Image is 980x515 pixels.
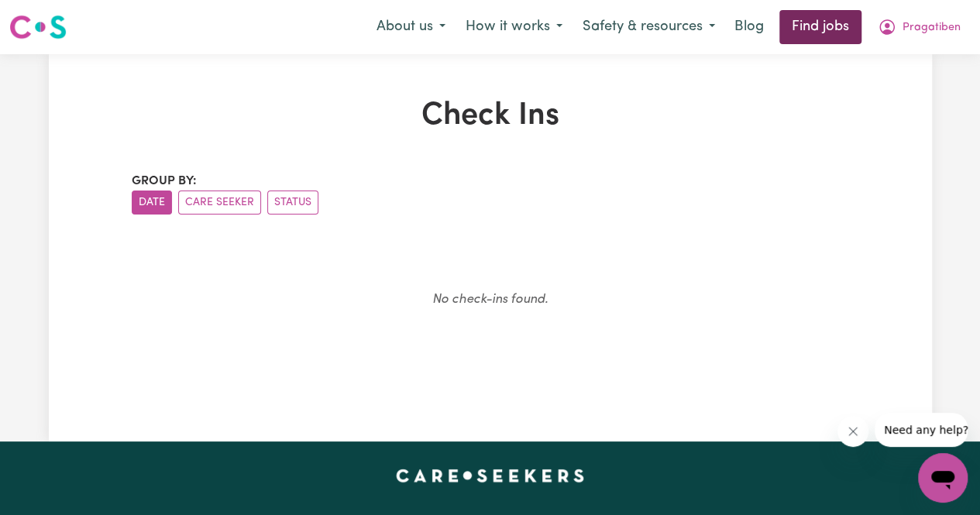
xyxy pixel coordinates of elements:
img: Careseekers logo [9,13,67,41]
span: Pragatiben [903,19,961,36]
button: How it works [456,11,573,43]
em: No check-ins found. [432,293,548,306]
a: Careseekers home page [396,469,584,482]
iframe: Close message [837,416,868,447]
button: My Account [868,11,971,43]
span: Need any help? [9,11,94,23]
a: Find jobs [779,10,861,44]
button: sort invoices by paid status [267,191,318,215]
button: Safety & resources [573,11,725,43]
iframe: Message from company [875,413,968,447]
iframe: Button to launch messaging window [918,453,968,503]
span: Group by: [132,175,197,187]
button: sort invoices by date [132,191,172,215]
a: Careseekers logo [9,9,67,45]
h1: Check Ins [132,98,849,135]
button: sort invoices by care seeker [178,191,261,215]
a: Blog [725,10,773,44]
button: About us [366,11,456,43]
